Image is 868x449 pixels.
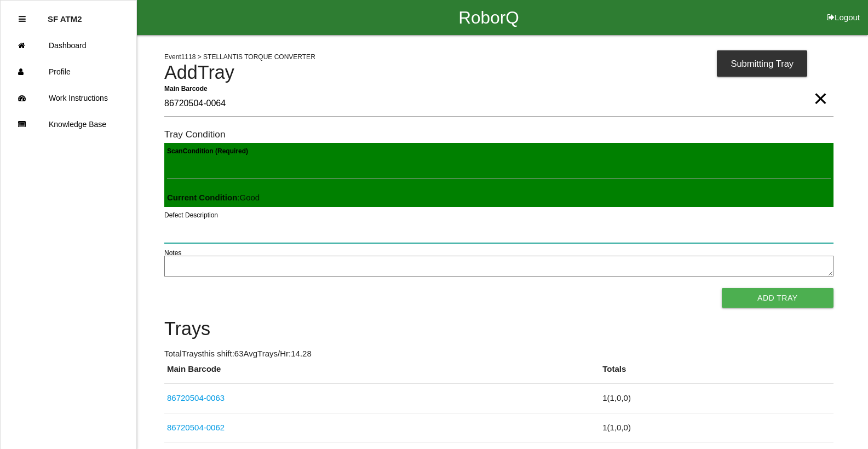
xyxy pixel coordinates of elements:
[164,84,208,92] b: Main Barcode
[164,62,833,83] h4: Add Tray
[167,393,225,402] a: 86720504-0063
[164,129,833,140] h6: Tray Condition
[1,59,136,85] a: Profile
[164,210,218,220] label: Defect Description
[1,85,136,111] a: Work Instructions
[164,91,833,117] input: Required
[167,193,260,202] span: : Good
[19,6,26,32] div: Close
[600,384,833,413] td: 1 ( 1 , 0 , 0 )
[1,111,136,137] a: Knowledge Base
[48,6,82,24] p: SF ATM2
[1,32,136,59] a: Dashboard
[722,288,833,308] button: Add Tray
[164,319,833,339] h4: Trays
[600,363,833,384] th: Totals
[164,53,315,61] span: Event 1118 > STELLANTIS TORQUE CONVERTER
[600,413,833,442] td: 1 ( 1 , 0 , 0 )
[164,348,833,360] p: Total Trays this shift: 63 Avg Trays /Hr: 14.28
[717,50,807,77] div: Submitting Tray
[167,147,248,155] b: Scan Condition (Required)
[164,363,600,384] th: Main Barcode
[167,193,237,202] b: Current Condition
[813,77,827,99] span: Clear Input
[164,248,181,258] label: Notes
[167,423,225,432] a: 86720504-0062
